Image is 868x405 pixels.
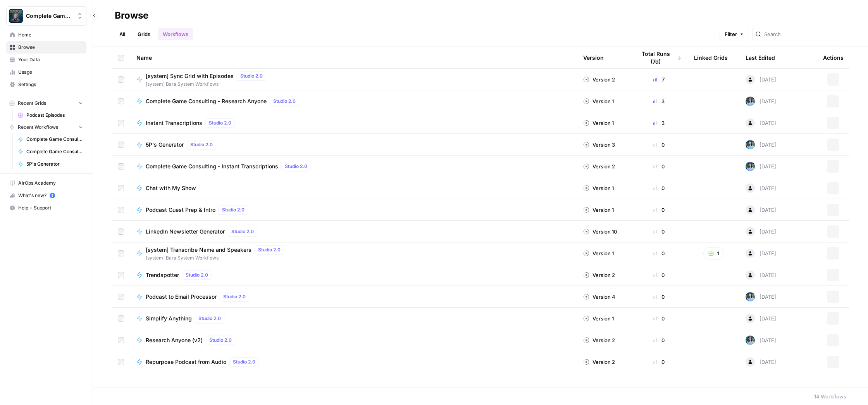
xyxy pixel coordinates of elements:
[583,315,614,322] div: Version 1
[136,205,571,215] a: Podcast Guest Prep & IntroStudio 2.0
[636,206,682,214] div: 0
[9,9,23,23] img: Complete Game Consulting Logo
[703,247,724,260] button: 1
[51,194,53,197] text: 5
[6,6,86,26] button: Workspace: Complete Game Consulting
[136,314,571,323] a: Simplify AnythingStudio 2.0
[583,184,614,192] div: Version 1
[583,358,615,366] div: Version 2
[18,81,83,88] span: Settings
[14,109,86,121] a: Podcast Episodes
[6,66,86,78] a: Usage
[636,47,682,68] div: Total Runs (7d)
[746,249,776,258] div: [DATE]
[158,28,193,40] a: Workflows
[6,41,86,54] a: Browse
[6,29,86,41] a: Home
[209,119,231,126] span: Studio 2.0
[636,249,682,257] div: 0
[583,228,617,235] div: Version 10
[694,47,728,68] div: Linked Grids
[583,271,615,279] div: Version 2
[231,228,254,235] span: Studio 2.0
[746,270,776,280] div: [DATE]
[146,228,225,235] span: LinkedIn Newsletter Generator
[146,315,192,322] span: Simplify Anything
[136,71,571,88] a: [system] Sync Grid with EpisodesStudio 2.0[system] Bara System Workflows
[14,133,86,145] a: Complete Game Consulting - Instant Transcriptions
[222,206,245,213] span: Studio 2.0
[746,140,755,149] img: 4cjovsdt7jh7og8qs2b3rje2pqfw
[583,119,614,127] div: Version 1
[746,75,776,84] div: [DATE]
[136,245,571,261] a: [system] Transcribe Name and SpeakersStudio 2.0[system] Bara System Workflows
[136,292,571,301] a: Podcast to Email ProcessorStudio 2.0
[115,28,130,40] a: All
[209,337,232,344] span: Studio 2.0
[6,202,86,214] button: Help + Support
[26,136,83,143] span: Complete Game Consulting - Instant Transcriptions
[136,227,571,236] a: LinkedIn Newsletter GeneratorStudio 2.0
[50,193,55,198] a: 5
[14,158,86,170] a: 5P's Generator
[6,54,86,66] a: Your Data
[746,292,776,301] div: [DATE]
[14,145,86,158] a: Complete Game Consulting - Research Anyone
[823,47,844,68] div: Actions
[814,393,846,400] div: 14 Workflows
[26,161,83,168] span: 5P's Generator
[190,141,213,148] span: Studio 2.0
[746,118,776,128] div: [DATE]
[136,47,571,68] div: Name
[273,98,296,105] span: Studio 2.0
[636,336,682,344] div: 0
[146,206,215,214] span: Podcast Guest Prep & Intro
[746,336,755,345] img: 4cjovsdt7jh7og8qs2b3rje2pqfw
[746,183,776,193] div: [DATE]
[746,336,776,345] div: [DATE]
[6,177,86,189] a: AirOps Academy
[636,141,682,149] div: 0
[7,190,86,201] div: What's new?
[746,97,755,106] img: 4cjovsdt7jh7og8qs2b3rje2pqfw
[746,314,776,323] div: [DATE]
[146,271,179,279] span: Trendspotter
[285,163,307,170] span: Studio 2.0
[6,121,86,133] button: Recent Workflows
[18,124,58,131] span: Recent Workflows
[583,141,615,149] div: Version 3
[18,180,83,187] span: AirOps Academy
[136,184,571,192] a: Chat with My Show
[136,97,571,106] a: Complete Game Consulting - Research AnyoneStudio 2.0
[583,97,614,105] div: Version 1
[636,315,682,322] div: 0
[636,228,682,235] div: 0
[6,97,86,109] button: Recent Grids
[146,81,269,88] span: [system] Bara System Workflows
[636,97,682,105] div: 3
[240,73,263,80] span: Studio 2.0
[146,254,287,261] span: [system] Bara System Workflows
[636,163,682,170] div: 0
[720,28,749,40] button: Filter
[146,163,278,170] span: Complete Game Consulting - Instant Transcriptions
[636,184,682,192] div: 0
[26,112,83,119] span: Podcast Episodes
[746,205,776,215] div: [DATE]
[746,357,776,367] div: [DATE]
[583,206,614,214] div: Version 1
[136,162,571,171] a: Complete Game Consulting - Instant TranscriptionsStudio 2.0
[746,97,776,106] div: [DATE]
[18,56,83,63] span: Your Data
[583,47,604,68] div: Version
[136,336,571,345] a: Research Anyone (v2)Studio 2.0
[198,315,221,322] span: Studio 2.0
[725,30,737,38] span: Filter
[136,270,571,280] a: TrendspotterStudio 2.0
[746,140,776,149] div: [DATE]
[636,119,682,127] div: 3
[636,293,682,301] div: 0
[636,76,682,83] div: 7
[746,47,775,68] div: Last Edited
[583,76,615,83] div: Version 2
